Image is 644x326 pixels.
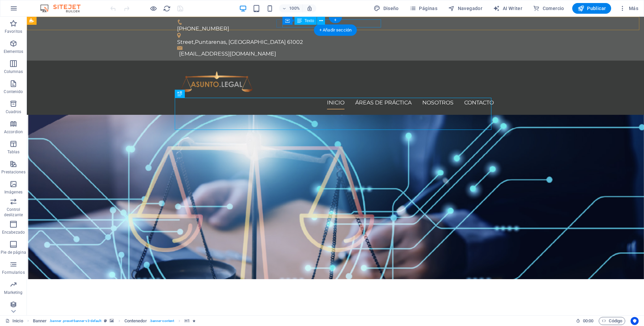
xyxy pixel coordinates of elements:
button: AI Writer [490,3,525,14]
p: Elementos [4,49,23,54]
i: Al redimensionar, ajustar el nivel de zoom automáticamente para ajustarse al dispositivo elegido. [307,5,313,11]
p: Columnas [4,69,23,74]
button: Usercentrics [631,317,639,325]
p: Imágenes [4,189,22,195]
span: Publicar [578,5,606,12]
p: Encabezado [2,230,25,235]
p: Contenido [4,89,23,94]
span: Navegador [448,5,482,12]
a: Haz clic para cancelar la selección y doble clic para abrir páginas [5,317,23,325]
span: Haz clic para seleccionar y doble clic para editar [184,317,190,325]
button: Páginas [407,3,440,14]
h6: Tiempo de la sesión [576,317,594,325]
span: . banner .preset-banner-v3-default [49,317,101,325]
i: Este elemento es un preajuste personalizable [104,319,107,323]
span: Comercio [533,5,564,12]
button: reload [163,4,171,12]
button: Comercio [530,3,567,14]
p: Pie de página [1,250,26,255]
button: Haz clic para salir del modo de previsualización y seguir editando [149,4,157,12]
button: Diseño [371,3,401,14]
p: Formularios [2,270,24,275]
button: Más [616,3,641,14]
div: Diseño (Ctrl+Alt+Y) [371,3,401,14]
span: Más [619,5,638,12]
span: Diseño [374,5,399,12]
nav: breadcrumb [33,317,196,325]
span: 00 00 [583,317,593,325]
i: El elemento contiene una animación [193,319,196,323]
i: Volver a cargar página [163,5,171,12]
button: Navegador [445,3,485,14]
span: Texto [305,19,314,23]
span: Haz clic para seleccionar y doble clic para editar [33,317,47,325]
p: Tablas [7,149,20,155]
span: Páginas [410,5,437,12]
h6: 100% [289,4,300,12]
p: Prestaciones [1,169,25,175]
p: Cuadros [6,109,21,114]
span: : [588,318,589,323]
div: + [329,17,342,23]
img: Editor Logo [39,4,89,12]
p: Favoritos [5,29,22,34]
p: Marketing [4,290,22,295]
span: . banner-content [150,317,174,325]
button: Publicar [572,3,611,14]
i: Este elemento contiene un fondo [110,319,114,323]
button: 100% [279,4,303,12]
button: Código [599,317,625,325]
p: Accordion [4,129,23,135]
span: AI Writer [493,5,522,12]
span: Haz clic para seleccionar y doble clic para editar [124,317,147,325]
span: Código [602,317,622,325]
div: + Añadir sección [314,24,357,36]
